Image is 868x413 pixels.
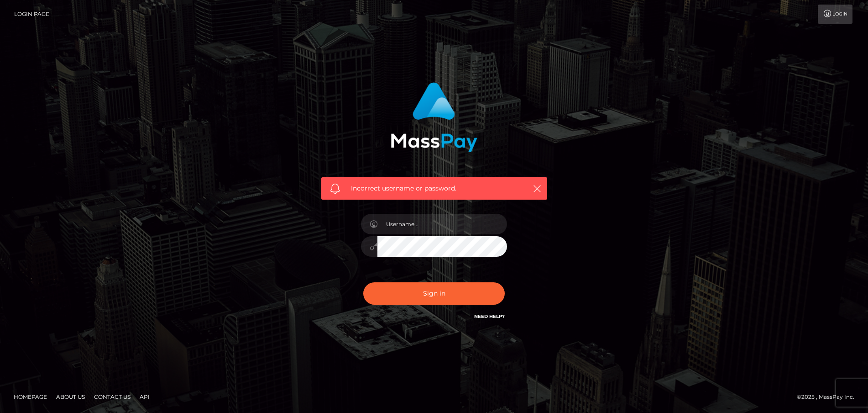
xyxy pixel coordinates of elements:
[797,392,861,402] div: © 2025 , MassPay Inc.
[52,390,89,404] a: About Us
[818,5,852,24] a: Login
[136,390,153,404] a: API
[10,390,51,404] a: Homepage
[391,82,477,152] img: MassPay Login
[377,214,507,234] input: Username...
[474,313,505,319] a: Need Help?
[90,390,134,404] a: Contact Us
[351,184,518,193] span: Incorrect username or password.
[14,5,49,24] a: Login Page
[363,282,505,305] button: Sign in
